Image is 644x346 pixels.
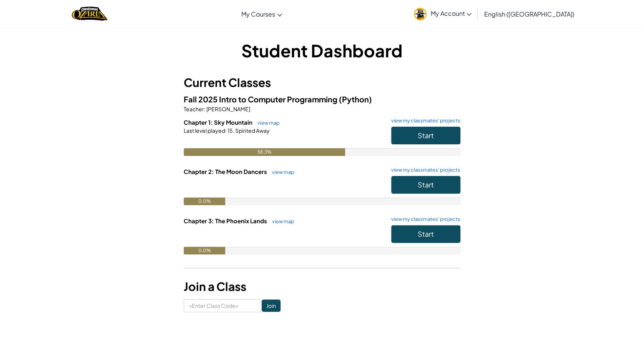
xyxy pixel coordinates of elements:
span: Start [418,131,434,140]
a: Ozaria by CodeCombat logo [72,6,108,22]
button: Start [391,225,460,243]
span: My Courses [241,10,275,18]
span: English ([GEOGRAPHIC_DATA]) [484,10,574,18]
span: Fall 2025 Intro to Computer Programming [184,94,339,104]
span: Chapter 2: The Moon Dancers [184,168,268,175]
h3: Join a Class [184,278,460,295]
span: Chapter 1: Sky Mountain [184,119,254,126]
span: [PERSON_NAME] [206,105,250,112]
h3: Current Classes [184,74,460,91]
div: 0.0% [184,247,225,254]
a: view my classmates' projects [387,167,460,172]
span: My Account [430,9,471,17]
a: English ([GEOGRAPHIC_DATA]) [480,3,578,24]
a: view map [268,218,294,224]
a: My Courses [237,3,286,24]
span: (Python) [339,94,372,104]
span: Last level played [184,127,225,134]
button: Start [391,176,460,194]
span: : [225,127,227,134]
a: view map [268,169,294,175]
input: <Enter Class Code> [184,299,262,312]
span: Spirited Away [234,127,270,134]
input: Join [262,299,281,312]
a: view map [254,120,280,126]
a: My Account [410,2,475,26]
span: Chapter 3: The Phoenix Lands [184,217,268,224]
button: Start [391,127,460,144]
span: Start [418,180,434,189]
span: : [204,105,206,112]
img: avatar [414,8,427,20]
a: view my classmates' projects [387,217,460,222]
span: 15. [227,127,234,134]
span: Start [418,229,434,238]
span: Teacher [184,105,204,112]
a: view my classmates' projects [387,118,460,123]
img: Home [72,6,108,22]
h1: Student Dashboard [184,38,460,62]
div: 0.0% [184,197,225,205]
div: 58.3% [184,148,345,156]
